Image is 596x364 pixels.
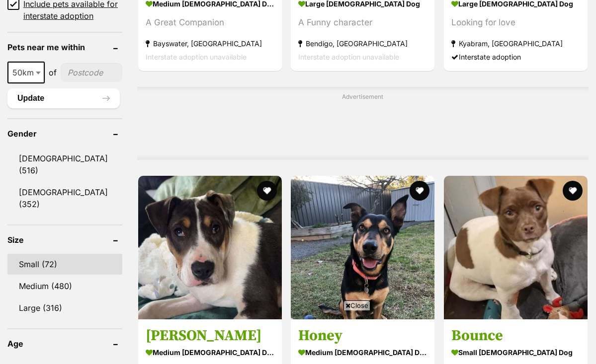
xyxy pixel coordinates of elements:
[7,182,122,215] a: [DEMOGRAPHIC_DATA] (352)
[298,53,399,61] span: Interstate adoption unavailable
[298,37,427,50] strong: Bendigo, [GEOGRAPHIC_DATA]
[256,181,276,201] button: favourite
[563,181,583,201] button: favourite
[7,339,122,348] header: Age
[146,37,274,50] strong: Bayswater, [GEOGRAPHIC_DATA]
[298,16,427,29] div: A Funny character
[7,148,122,181] a: [DEMOGRAPHIC_DATA] (516)
[7,129,122,138] header: Gender
[7,235,122,244] header: Size
[72,0,79,7] img: adc.png
[451,50,580,64] div: Interstate adoption
[444,176,588,319] img: Bounce - Jack Russell Terrier x Pug Dog
[182,105,544,150] iframe: Advertisement
[7,276,122,296] a: Medium (480)
[410,181,429,201] button: favourite
[138,176,282,319] img: Rosemary - Staffordshire Bull Terrier x Catahoula Leopard Dog
[451,37,580,50] strong: Kyabram, [GEOGRAPHIC_DATA]
[7,43,122,52] header: Pets near me within
[7,62,45,83] span: 50km
[137,87,589,160] div: Advertisement
[117,314,479,359] iframe: Advertisement
[451,345,580,360] strong: small [DEMOGRAPHIC_DATA] Dog
[146,16,274,29] div: A Great Companion
[291,176,434,319] img: Honey - Australian Kelpie Dog
[49,67,57,78] span: of
[451,326,580,345] h3: Bounce
[146,53,247,61] span: Interstate adoption unavailable
[343,300,370,310] span: Close
[7,88,120,108] button: Update
[8,66,44,79] span: 50km
[7,297,122,318] a: Large (316)
[451,16,580,29] div: Looking for love
[7,254,122,275] a: Small (72)
[61,63,122,82] input: postcode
